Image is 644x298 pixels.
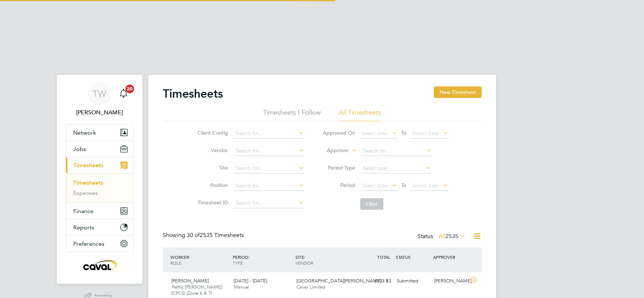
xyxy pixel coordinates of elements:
[360,146,432,156] input: Search for...
[73,240,104,247] span: Preferences
[399,180,408,190] span: To
[233,198,304,208] input: Search for...
[445,233,458,240] span: 2535
[323,182,355,188] label: Period
[431,275,469,287] div: [PERSON_NAME]
[231,250,294,269] div: PERIOD
[66,141,133,157] button: Jobs
[233,128,304,139] input: Search for...
[263,108,321,121] li: Timesheets I Follow
[189,254,190,260] span: /
[195,182,228,188] label: Position
[73,162,103,169] span: Timesheets
[66,157,133,173] button: Timesheets
[360,198,383,210] button: Filter
[66,259,134,271] a: Go to home page
[187,232,200,239] span: 30 of
[439,233,466,240] label: All
[66,82,134,117] a: TW[PERSON_NAME]
[195,164,228,171] label: Site
[323,164,355,171] label: Period Type
[412,130,439,136] span: Select date
[171,284,222,296] span: Traffic [PERSON_NAME] (CPCS) (Zone 6 & 7)
[234,278,267,284] span: [DATE] - [DATE]
[116,82,131,105] a: 20
[399,128,408,138] span: To
[57,75,142,284] nav: Main navigation
[66,173,133,203] div: Timesheets
[294,250,356,269] div: SITE
[377,254,390,260] span: TOTAL
[361,182,387,189] span: Select date
[73,146,86,152] span: Jobs
[171,278,209,284] span: [PERSON_NAME]
[195,130,228,136] label: Client Config
[73,189,98,196] a: Expenses
[66,236,133,252] button: Preferences
[170,260,181,266] span: ROLE
[417,232,467,242] div: Status
[73,179,103,186] a: Timesheets
[296,278,393,284] span: [GEOGRAPHIC_DATA][PERSON_NAME] - S…
[234,284,249,290] span: Manual
[295,260,313,266] span: VENDOR
[412,182,439,189] span: Select date
[434,86,482,98] button: New Timesheet
[356,275,394,287] div: £933.53
[187,232,244,239] span: 2535 Timesheets
[296,284,325,290] span: Caval Limited
[163,86,223,101] h2: Timesheets
[66,219,133,235] button: Reports
[66,203,133,219] button: Finance
[163,232,245,239] div: Showing
[431,250,469,264] div: APPROVER
[169,250,231,269] div: WORKER
[93,89,106,98] span: TW
[339,108,381,121] li: All Timesheets
[394,250,432,264] div: STATUS
[360,163,432,174] input: Select one
[73,129,96,136] span: Network
[323,130,355,136] label: Approved On
[304,254,306,260] span: /
[73,224,94,231] span: Reports
[195,199,228,206] label: Timesheet ID
[316,147,349,154] label: Approver
[66,124,133,140] button: Network
[248,254,250,260] span: /
[394,275,432,287] div: Submitted
[233,163,304,174] input: Search for...
[81,259,117,271] img: caval-logo-retina.png
[361,130,387,136] span: Select date
[233,181,304,191] input: Search for...
[125,85,134,93] span: 20
[73,208,94,215] span: Finance
[233,146,304,156] input: Search for...
[66,108,134,117] span: Tim Wells
[195,147,228,154] label: Vendor
[233,260,243,266] span: TYPE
